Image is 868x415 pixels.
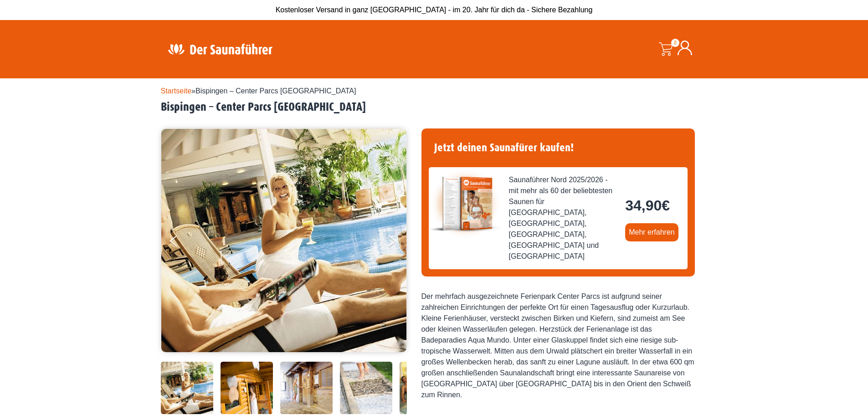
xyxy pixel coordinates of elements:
[276,6,593,14] span: Kostenloser Versand in ganz [GEOGRAPHIC_DATA] - im 20. Jahr für dich da - Sichere Bezahlung
[161,87,356,95] span: »
[195,87,356,95] span: Bispingen – Center Parcs [GEOGRAPHIC_DATA]
[429,136,688,160] h4: Jetzt deinen Saunafürer kaufen!
[671,39,679,47] span: 0
[170,231,193,254] button: Previous
[625,197,670,214] bdi: 34,90
[161,87,192,95] a: Startseite
[662,197,670,214] span: €
[509,174,618,262] span: Saunaführer Nord 2025/2026 - mit mehr als 60 der beliebtesten Saunen für [GEOGRAPHIC_DATA], [GEOG...
[161,100,708,114] h2: Bispingen – Center Parcs [GEOGRAPHIC_DATA]
[421,291,695,400] div: Der mehrfach ausgezeichnete Ferienpark Center Parcs ist aufgrund seiner zahlreichen Einrichtungen...
[625,223,678,241] a: Mehr erfahren
[429,167,502,240] img: der-saunafuehrer-2025-nord.jpg
[387,231,410,254] button: Next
